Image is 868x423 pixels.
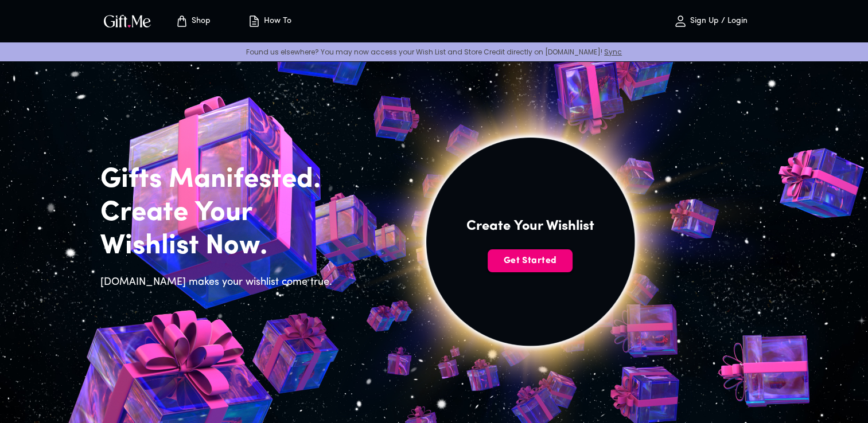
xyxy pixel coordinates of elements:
[189,17,211,26] p: Shop
[466,217,594,236] h4: Create Your Wishlist
[100,275,339,291] h6: [DOMAIN_NAME] makes your wishlist come true.
[100,197,339,230] h2: Create Your
[488,254,573,267] span: Get Started
[653,3,768,40] button: Sign Up / Login
[247,14,261,28] img: how-to.svg
[102,13,153,29] img: GiftMe Logo
[604,47,622,57] a: Sync
[100,163,339,197] h2: Gifts Manifested.
[9,47,859,57] p: Found us elsewhere? You may now access your Wish List and Store Credit directly on [DOMAIN_NAME]!
[687,17,748,26] p: Sign Up / Login
[488,249,573,272] button: Get Started
[100,230,339,263] h2: Wishlist Now.
[238,3,301,40] button: How To
[261,17,291,26] p: How To
[100,14,154,28] button: GiftMe Logo
[161,3,224,40] button: Store page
